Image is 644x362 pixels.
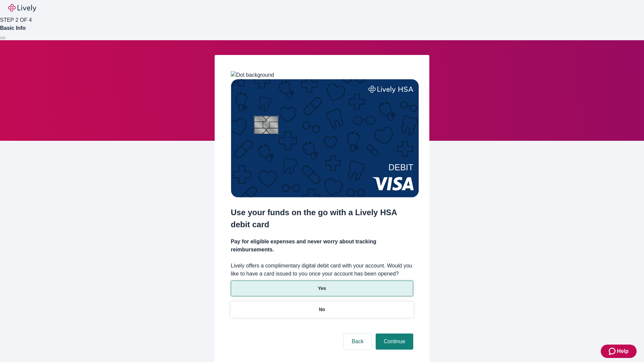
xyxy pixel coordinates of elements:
[231,302,413,317] button: No
[601,345,637,358] button: Zendesk support iconHelp
[231,262,413,278] label: Lively offers a complimentary digital debit card with your account. Would you like to have a card...
[8,4,36,12] img: Lively
[617,347,629,355] span: Help
[231,71,274,79] img: Dot background
[343,334,372,350] button: Back
[319,306,325,313] p: No
[231,281,413,296] button: Yes
[231,79,419,197] img: Debit card
[318,285,326,292] p: Yes
[231,206,413,231] h2: Use your funds on the go with a Lively HSA debit card
[231,238,413,254] h4: Pay for eligible expenses and never worry about tracking reimbursements.
[609,347,617,355] svg: Zendesk support icon
[376,334,413,350] button: Continue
